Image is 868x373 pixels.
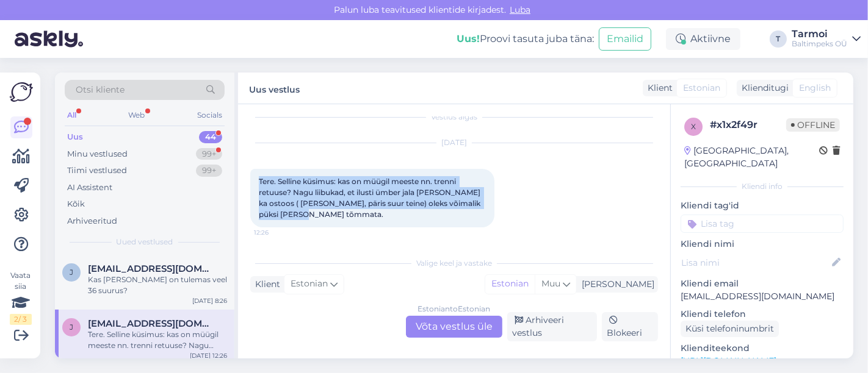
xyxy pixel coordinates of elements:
span: j [70,322,73,332]
div: Tarmoi [792,29,847,39]
div: Valige keel ja vastake [250,258,658,269]
span: Estonian [683,82,720,94]
div: Aktiivne [666,28,740,50]
span: j [70,268,73,277]
span: English [799,82,831,94]
div: Arhiveeritud [67,215,117,227]
p: Klienditeekond [681,342,844,355]
div: 44 [199,131,222,143]
div: Arhiveeri vestlus [507,312,597,341]
label: Uus vestlus [249,80,300,96]
div: Klient [643,82,673,94]
div: Vaata siia [10,270,32,325]
div: Klient [250,278,280,291]
div: 99+ [196,148,222,160]
span: Otsi kliente [76,83,125,96]
div: Küsi telefoninumbrit [681,321,779,337]
div: Socials [195,107,225,123]
div: Tere. Selline küsimus: kas on müügil meeste nn. trenni retuuse? Nagu liibukad, et ilusti ümber ja... [88,329,227,351]
div: All [65,107,79,123]
div: T [770,30,787,48]
img: Askly Logo [10,82,33,102]
span: x [691,122,696,131]
input: Lisa tag [681,215,844,233]
p: Kliendi telefon [681,308,844,321]
div: # x1x2f49r [710,118,786,132]
input: Lisa nimi [681,256,830,269]
div: Vestlus algas [250,112,658,123]
div: AI Assistent [67,182,112,194]
div: Tiimi vestlused [67,165,127,177]
div: Minu vestlused [67,148,128,160]
div: [DATE] 12:26 [190,351,227,360]
div: Proovi tasuta juba täna: [457,32,594,46]
span: Muu [541,278,560,289]
span: Luba [506,4,534,15]
p: Kliendi nimi [681,238,844,250]
p: Kliendi email [681,277,844,290]
div: Kõik [67,198,85,210]
div: [GEOGRAPHIC_DATA], [GEOGRAPHIC_DATA] [684,144,819,170]
div: Baltimpeks OÜ [792,39,847,49]
p: [EMAIL_ADDRESS][DOMAIN_NAME] [681,290,844,303]
span: 12:26 [254,228,300,237]
div: Võta vestlus üle [406,316,502,338]
span: Estonian [291,277,328,291]
div: Estonian [485,275,535,293]
button: Emailid [599,27,651,51]
span: janamottus@gmail.com [88,263,215,274]
div: Blokeeri [602,312,658,341]
div: [DATE] [250,137,658,148]
p: Kliendi tag'id [681,199,844,212]
a: TarmoiBaltimpeks OÜ [792,29,861,49]
div: Kliendi info [681,181,844,192]
div: [DATE] 8:26 [192,296,227,305]
a: [URL][DOMAIN_NAME] [681,355,776,366]
span: Offline [786,118,840,132]
span: Tere. Selline küsimus: kas on müügil meeste nn. trenni retuuse? Nagu liibukad, et ilusti ümber ja... [259,177,482,219]
div: Estonian to Estonian [418,304,491,314]
div: Kas [PERSON_NAME] on tulemas veel 36 suurus? [88,274,227,296]
div: Klienditugi [737,82,789,94]
b: Uus! [457,33,480,44]
div: Web [126,107,148,123]
div: 99+ [196,165,222,177]
div: 2 / 3 [10,314,32,325]
div: Uus [67,131,83,143]
span: juulika.laanaru@mail.ee [88,318,215,329]
div: [PERSON_NAME] [577,278,654,291]
span: Uued vestlused [117,236,173,247]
